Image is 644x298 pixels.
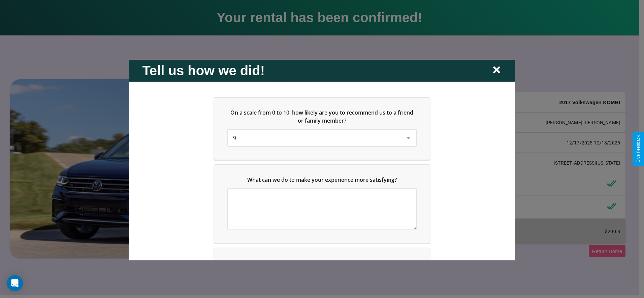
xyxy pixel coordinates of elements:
[214,97,430,159] div: On a scale from 0 to 10, how likely are you to recommend us to a friend or family member?
[636,135,641,163] div: Give Feedback
[233,134,236,141] span: 9
[228,130,416,146] div: On a scale from 0 to 10, how likely are you to recommend us to a friend or family member?
[234,259,405,266] span: Which of the following features do you value the most in a vehicle?
[228,108,416,124] h5: On a scale from 0 to 10, how likely are you to recommend us to a friend or family member?
[7,275,23,291] div: Open Intercom Messenger
[231,109,415,124] span: On a scale from 0 to 10, how likely are you to recommend us to a friend or family member?
[247,176,397,183] span: What can we do to make your experience more satisfying?
[142,63,265,78] h2: Tell us how we did!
